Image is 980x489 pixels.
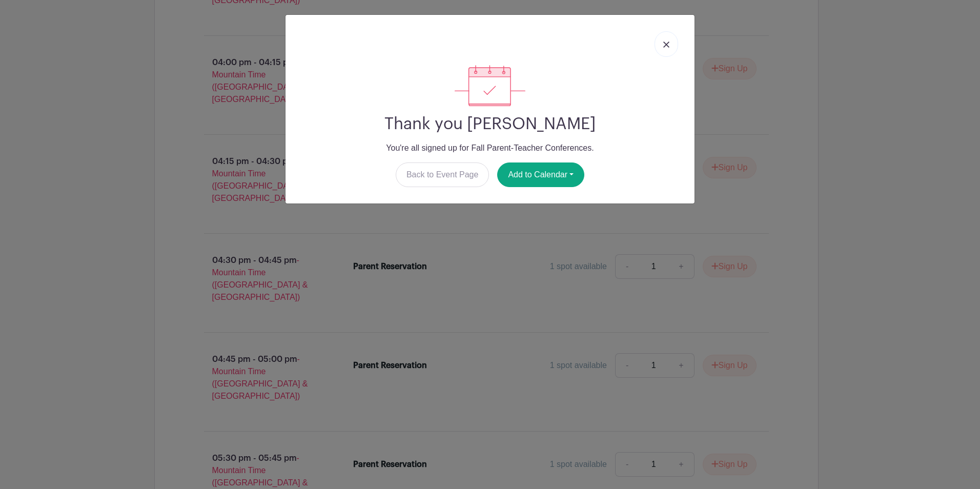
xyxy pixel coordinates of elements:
img: signup_complete-c468d5dda3e2740ee63a24cb0ba0d3ce5d8a4ecd24259e683200fb1569d990c8.svg [455,65,525,106]
p: You're all signed up for Fall Parent-Teacher Conferences. [294,142,686,154]
button: Add to Calendar [497,162,584,187]
img: close_button-5f87c8562297e5c2d7936805f587ecaba9071eb48480494691a3f1689db116b3.svg [663,42,669,48]
a: Back to Event Page [396,162,489,187]
h2: Thank you [PERSON_NAME] [294,114,686,134]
